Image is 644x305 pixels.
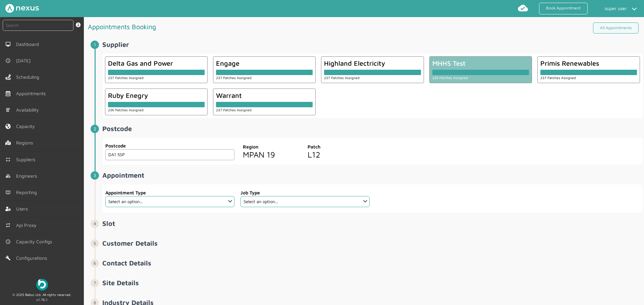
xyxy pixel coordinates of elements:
[105,189,234,196] label: Appointment Type
[36,279,48,291] img: Beboc Logo
[16,157,38,162] span: Suppliers
[102,259,643,267] h2: Contact Details
[5,74,11,80] img: scheduling-left-menu.svg
[16,91,48,96] span: Appointments
[5,124,11,129] img: capacity-left-menu.svg
[432,59,529,67] div: MHHS Test
[16,223,39,228] span: Api Proxy
[16,255,50,261] span: Configurations
[102,239,643,247] h2: Customer Details ️️️
[5,157,11,162] img: md-contract.svg
[102,41,643,48] h2: Supplier ️️️
[308,150,320,159] span: L12
[108,108,144,112] small: 236 Patches Assigned
[518,3,528,13] img: md-cloud-done.svg
[16,239,55,244] span: Capacity Configs
[308,143,367,150] label: Patch
[5,107,11,113] img: md-list.svg
[16,124,38,129] span: Capacity
[5,4,39,13] img: Nexus
[5,42,11,47] img: md-desktop.svg
[5,206,11,211] img: user-left-menu.svg
[324,76,360,80] small: 237 Patches Assigned
[243,143,302,150] label: Region
[16,140,36,145] span: Regions
[16,190,40,195] span: Reporting
[102,279,643,287] h2: Site Details
[593,22,639,34] a: All Appointments
[16,173,40,179] span: Engineers
[16,107,42,113] span: Availability
[240,189,370,196] label: Job Type
[539,3,588,14] a: Book Appointment
[16,42,42,47] span: Dashboard
[432,76,468,80] small: 236 Patches Assigned
[88,20,365,34] h1: Appointments Booking
[102,171,643,179] h2: Appointment ️️️
[540,59,637,67] div: Primis Renewables
[5,173,11,179] img: md-people.svg
[5,91,11,96] img: appointments-left-menu.svg
[5,239,11,244] img: md-time.svg
[216,59,313,67] div: Engage
[540,76,576,80] small: 237 Patches Assigned
[16,206,31,211] span: Users
[216,108,252,112] small: 237 Patches Assigned
[105,142,234,149] label: Postcode
[243,150,275,159] span: MPAN 19
[3,20,73,31] input: Search by: Ref, PostCode, MPAN, MPRN, Account, Customer
[102,125,643,132] h2: Postcode ️️️
[16,58,33,63] span: [DATE]
[16,74,42,80] span: Scheduling
[5,140,11,145] img: regions.left-menu.svg
[5,58,11,63] img: md-time.svg
[102,220,643,227] h2: Slot ️️️
[216,91,313,99] div: Warrant
[5,223,11,228] img: md-repeat.svg
[108,76,144,80] small: 237 Patches Assigned
[216,76,252,80] small: 237 Patches Assigned
[108,91,205,99] div: Ruby Enegry
[5,190,11,195] img: md-book.svg
[5,255,11,261] img: md-build.svg
[108,59,205,67] div: Delta Gas and Power
[324,59,421,67] div: Highland Electricity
